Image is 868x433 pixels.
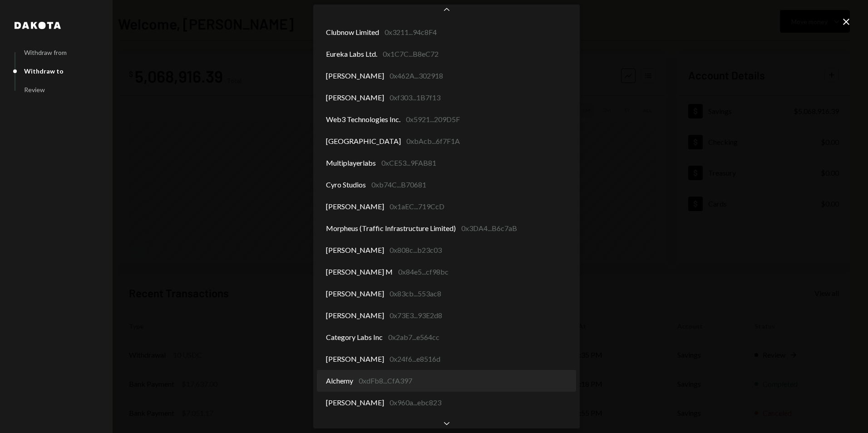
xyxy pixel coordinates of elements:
[385,27,437,38] div: 0x3211...94c8F4
[326,157,376,168] span: Multiplayerlabs
[371,179,426,190] div: 0xb74C...B70681
[390,201,444,212] div: 0x1aEC...719CcD
[390,245,442,256] div: 0x808c...b23c03
[326,332,383,343] span: Category Labs Inc
[326,266,393,277] span: [PERSON_NAME] M
[326,92,384,103] span: [PERSON_NAME]
[461,223,517,234] div: 0x3DA4...B6c7aB
[326,201,384,212] span: [PERSON_NAME]
[326,70,384,81] span: [PERSON_NAME]
[406,114,460,125] div: 0x5921...209D5F
[390,310,442,321] div: 0x73E3...93E2d8
[388,332,439,343] div: 0x2ab7...e564cc
[24,67,64,75] div: Withdraw to
[359,375,412,386] div: 0xdFb8...CfA397
[326,49,377,59] span: Eureka Labs Ltd.
[326,397,384,408] span: [PERSON_NAME]
[326,310,384,321] span: [PERSON_NAME]
[326,223,456,234] span: Morpheus (Traffic Infrastructure Limited)
[326,288,384,299] span: [PERSON_NAME]
[381,157,436,168] div: 0xCE53...9FAB81
[326,114,400,125] span: Web3 Technologies Inc.
[390,397,441,408] div: 0x960a...ebc823
[326,354,384,364] span: [PERSON_NAME]
[383,49,439,59] div: 0x1C7C...B8eC72
[406,136,460,147] div: 0xbAcb...6f7F1A
[326,179,366,190] span: Cyro Studios
[390,92,440,103] div: 0xf303...1B7f13
[326,375,353,386] span: Alchemy
[326,27,379,38] span: Clubnow Limited
[390,70,443,81] div: 0x462A...302918
[24,86,45,93] div: Review
[326,245,384,256] span: [PERSON_NAME]
[24,49,67,56] div: Withdraw from
[398,266,449,277] div: 0x84e5...cf98bc
[326,136,401,147] span: [GEOGRAPHIC_DATA]
[390,354,440,364] div: 0x24f6...e8516d
[390,288,441,299] div: 0x83cb...553ac8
